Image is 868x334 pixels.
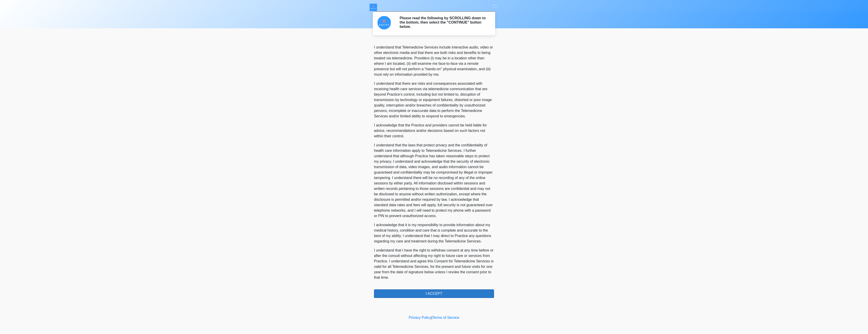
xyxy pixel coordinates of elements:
a: | [431,316,432,319]
a: Terms of Service [432,316,459,319]
button: I ACCEPT [374,289,494,298]
p: I understand that Telemedicine Services include interactive audio, video or other electronic medi... [374,45,494,77]
p: I acknowledge that it is my responsibility to provide information about my medical history, condi... [374,222,494,244]
p: I acknowledge that the Practice and providers cannot be held liable for advice, recommendations a... [374,123,494,139]
img: ESHYFT Logo [369,3,377,11]
p: I understand that I have the right to withdraw consent at any time before or after the consult wi... [374,248,494,280]
p: I understand that the laws that protect privacy and the confidentiality of health care informatio... [374,143,494,219]
p: I understand that there are risks and consequences associated with receiving health care services... [374,81,494,119]
a: Privacy Policy [409,316,432,319]
h2: Please read the following by SCROLLING down to the bottom, then select the "CONTINUE" button below. [400,16,487,29]
img: Agent Avatar [377,16,391,29]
